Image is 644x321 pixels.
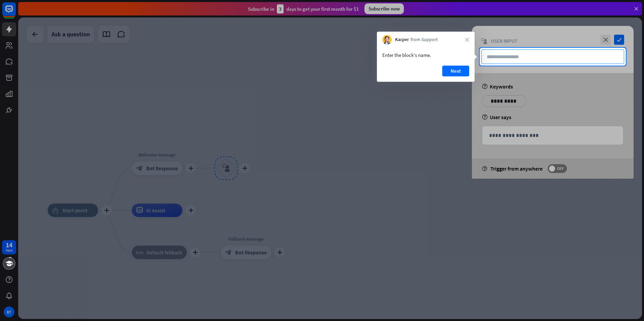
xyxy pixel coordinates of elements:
[382,51,469,59] div: Enter the block's name.
[395,36,409,43] span: Kacper
[465,38,469,42] i: close
[5,3,26,23] button: Open LiveChat chat widget
[411,36,438,43] span: from Support
[442,66,469,76] button: Next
